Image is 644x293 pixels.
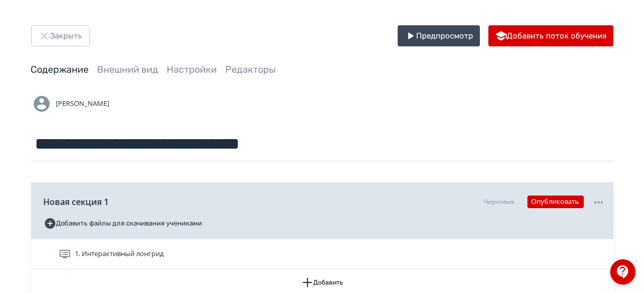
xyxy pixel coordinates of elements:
a: Содержание [31,64,89,75]
button: Добавить файлы для скачивания учениками [44,215,203,232]
a: Редакторы [226,64,276,75]
span: [PERSON_NAME] [56,99,110,109]
span: 1. Интерактивный лонгрид [75,249,164,259]
button: Предпросмотр [398,25,480,46]
a: Настройки [167,64,217,75]
a: Внешний вид [98,64,159,75]
span: Новая секция 1 [44,196,109,208]
div: Черновик [484,197,515,207]
button: Закрыть [31,25,90,46]
button: Опубликовать [527,196,584,208]
button: Добавить поток обучения [488,25,613,46]
div: 1. Интерактивный лонгрид [31,239,613,269]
